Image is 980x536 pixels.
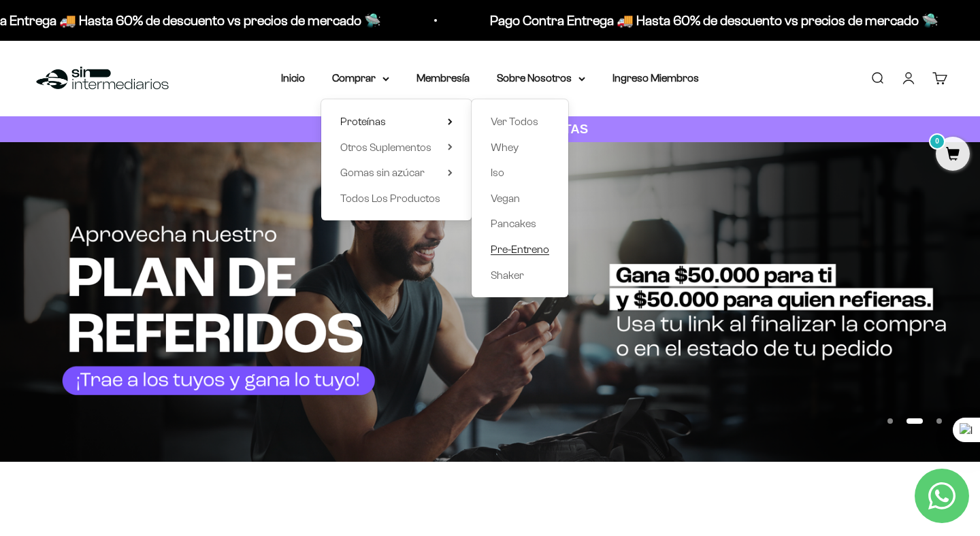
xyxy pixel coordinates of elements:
span: Shaker [491,269,524,281]
a: Ver Todos [491,113,549,131]
summary: Otros Suplementos [340,139,453,156]
p: Pago Contra Entrega 🚚 Hasta 60% de descuento vs precios de mercado 🛸 [487,10,935,31]
span: Whey [491,141,519,153]
span: Pre-Entreno [491,244,549,255]
summary: Gomas sin azúcar [340,164,453,182]
a: Inicio [281,72,305,84]
span: Todos Los Productos [340,192,440,204]
span: Proteínas [340,116,386,127]
a: Whey [491,139,549,156]
span: Ver Todos [491,116,538,127]
a: Ingreso Miembros [612,72,699,84]
a: 0 [936,148,970,163]
a: Membresía [416,72,470,84]
a: Vegan [491,190,549,207]
a: Todos Los Productos [340,190,453,207]
span: Otros Suplementos [340,141,431,153]
span: Gomas sin azúcar [340,167,425,178]
a: Iso [491,164,549,182]
summary: Comprar [332,69,389,87]
span: Iso [491,167,504,178]
a: Shaker [491,267,549,284]
span: Pancakes [491,218,536,229]
summary: Proteínas [340,113,453,131]
a: Pancakes [491,215,549,233]
span: Vegan [491,192,520,204]
a: Pre-Entreno [491,241,549,258]
mark: 0 [929,133,945,150]
summary: Sobre Nosotros [497,69,585,87]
